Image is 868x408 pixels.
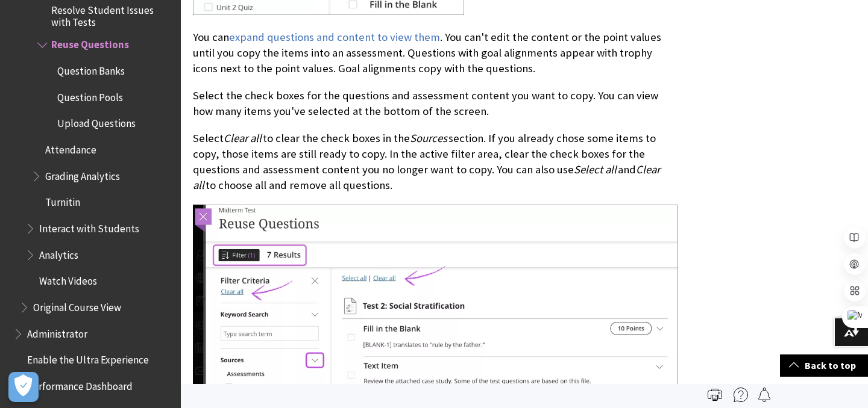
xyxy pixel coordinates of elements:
span: Reuse Questions [51,35,129,51]
p: Select the check boxes for the questions and assessment content you want to copy. You can view ho... [193,88,678,119]
button: Open Preferences [8,372,39,402]
span: Turnitin [45,193,80,209]
img: Print [708,388,722,402]
span: Select all [574,162,617,176]
span: Upload Questions [57,114,136,130]
img: Follow this page [757,388,772,402]
img: More help [734,388,748,402]
span: Watch Videos [39,271,97,287]
span: Enable the Ultra Experience [27,350,149,366]
p: You can . You can't edit the content or the point values until you copy the items into an assessm... [193,29,678,77]
span: Analytics [39,245,78,261]
a: expand questions and content to view them [229,30,440,45]
span: Interact with Students [39,218,139,235]
span: Attendance [45,140,96,156]
p: Select to clear the check boxes in the section. If you already chose some items to copy, those it... [193,131,678,194]
span: Grading Analytics [45,166,120,182]
span: Clear all [224,131,262,145]
span: Question Banks [57,61,125,77]
span: Sources [410,131,447,145]
a: Back to top [780,354,868,377]
span: Original Course View [33,297,121,314]
span: Question Pools [57,87,123,104]
span: Performance Dashboard [27,376,133,392]
span: Administrator [27,324,87,340]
